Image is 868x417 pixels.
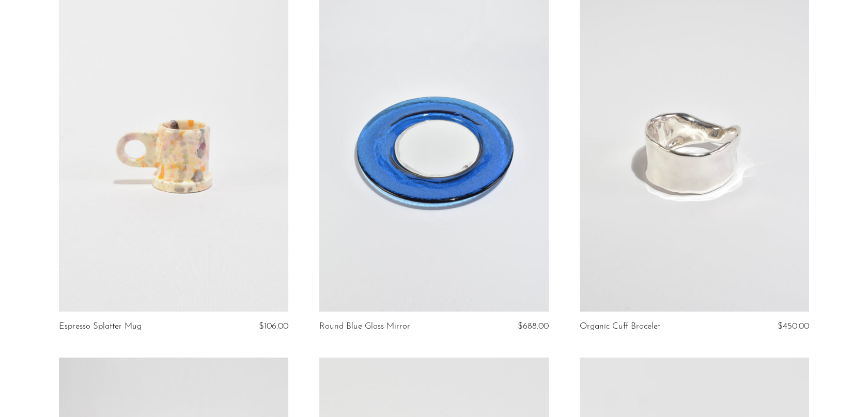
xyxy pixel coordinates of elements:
[518,322,549,331] span: $688.00
[259,322,288,331] span: $106.00
[778,322,809,331] span: $450.00
[319,322,410,331] a: Round Blue Glass Mirror
[59,322,142,331] a: Espresso Splatter Mug
[580,322,660,331] a: Organic Cuff Bracelet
